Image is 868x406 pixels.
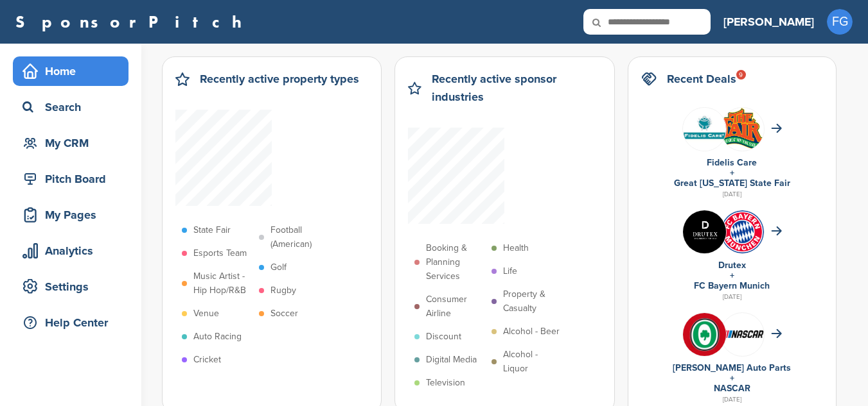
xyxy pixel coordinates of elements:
[714,383,750,394] a: NASCAR
[683,313,726,356] img: V7vhzcmg 400x400
[270,223,330,251] p: Football (American)
[13,200,128,230] a: My Pages
[503,348,562,376] p: Alcohol - Liquor
[270,260,287,275] p: Golf
[193,330,242,344] p: Auto Racing
[13,308,128,337] a: Help Center
[19,239,128,262] div: Analytics
[426,376,465,390] p: Television
[426,353,477,367] p: Digital Media
[19,275,128,298] div: Settings
[641,291,823,303] div: [DATE]
[13,236,128,266] a: Analytics
[730,373,734,384] a: +
[13,56,128,86] a: Home
[723,8,814,36] a: [PERSON_NAME]
[707,157,757,168] a: Fidelis Care
[730,270,734,281] a: +
[13,128,128,158] a: My CRM
[674,178,790,189] a: Great [US_STATE] State Fair
[667,70,736,88] h2: Recent Deals
[426,241,485,283] p: Booking & Planning Services
[193,223,231,237] p: State Fair
[193,353,221,367] p: Cricket
[721,330,764,338] img: 7569886e 0a8b 4460 bc64 d028672dde70
[270,307,298,321] p: Soccer
[432,70,601,106] h2: Recently active sponsor industries
[193,307,219,321] p: Venue
[641,189,823,200] div: [DATE]
[721,210,764,253] img: Open uri20141112 64162 1l1jknv?1415809301
[683,210,726,253] img: Images (4)
[19,60,128,83] div: Home
[723,13,814,31] h3: [PERSON_NAME]
[426,330,461,344] p: Discount
[718,260,746,271] a: Drutex
[15,13,250,30] a: SponsorPitch
[19,131,128,155] div: My CRM
[19,311,128,334] div: Help Center
[193,269,252,298] p: Music Artist - Hip Hop/R&B
[13,164,128,194] a: Pitch Board
[503,264,517,278] p: Life
[721,108,764,150] img: Download
[426,292,485,321] p: Consumer Airline
[503,241,529,255] p: Health
[503,287,562,316] p: Property & Casualty
[683,108,726,151] img: Data
[673,362,791,373] a: [PERSON_NAME] Auto Parts
[13,272,128,301] a: Settings
[827,9,853,35] span: FG
[19,96,128,119] div: Search
[730,167,734,178] a: +
[19,167,128,190] div: Pitch Board
[270,283,296,298] p: Rugby
[694,280,770,291] a: FC Bayern Munich
[641,394,823,405] div: [DATE]
[736,70,746,80] div: 9
[193,246,247,260] p: Esports Team
[19,203,128,226] div: My Pages
[13,92,128,122] a: Search
[503,325,560,339] p: Alcohol - Beer
[200,70,359,88] h2: Recently active property types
